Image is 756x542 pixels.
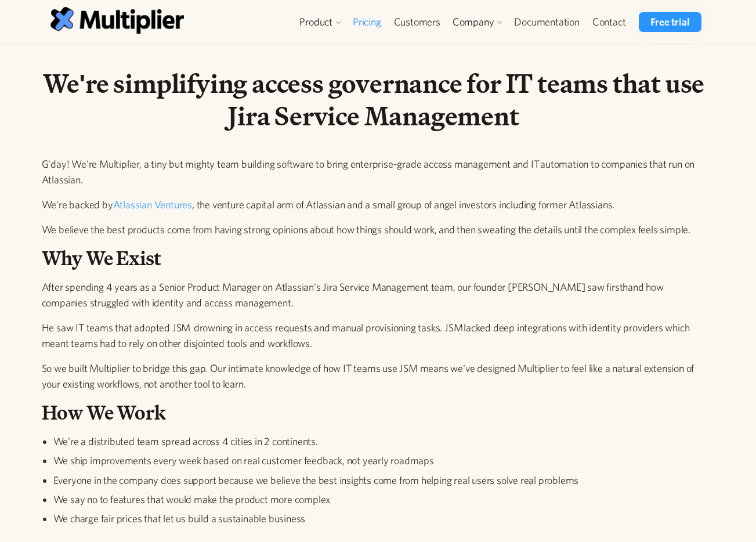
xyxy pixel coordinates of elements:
p: After spending 4 years as a Senior Product Manager on Atlassian's Jira Service Management team, o... [42,279,706,310]
li: We say no to features that would make the product more complex [53,492,706,507]
li: We ship improvements every week based on real customer feedback, not yearly roadmaps [53,453,706,468]
p: We're backed by , the venture capital arm of Atlassian and a small group of angel investors inclu... [42,197,706,212]
p: G'day! We're Multiplier, a tiny but mighty team building software to bring enterprise-grade acces... [42,156,706,187]
a: Free trial [639,12,701,32]
a: Pricing [346,12,388,32]
li: Everyone in the company does support because we believe the best insights come from helping real ... [53,473,706,487]
h2: Why We Exist [42,247,706,270]
div: Product [294,12,346,32]
a: Customers [388,12,447,32]
li: We're a distributed team spread across 4 cities in 2 continents. [53,434,706,449]
p: We believe the best products come from having strong opinions about how things should work, and t... [42,222,706,237]
a: Documentation [508,12,585,32]
h2: How We Work [42,401,706,425]
div: Product [299,15,332,29]
li: We charge fair prices that let us build a sustainable business [53,511,706,526]
div: Company [453,15,494,29]
h1: We're simplifying access governance for IT teams that use Jira Service Management [42,67,706,133]
div: Company [447,12,508,32]
a: Atlassian Ventures [113,198,192,211]
p: He saw IT teams that adopted JSM drowning in access requests and manual provisioning tasks. JSM l... [42,320,706,351]
a: Contact [586,12,632,32]
p: So we built Multiplier to bridge this gap. Our intimate knowledge of how IT teams use JSM means w... [42,360,706,392]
